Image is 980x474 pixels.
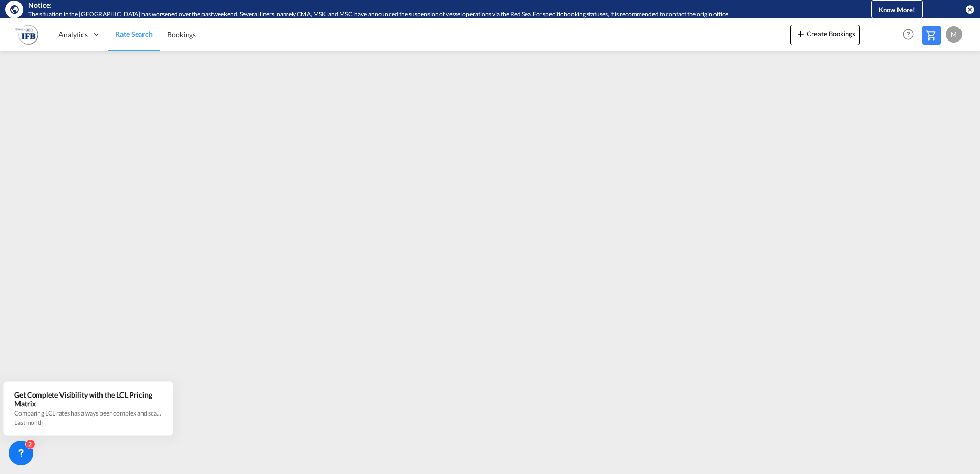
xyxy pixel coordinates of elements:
[167,30,196,39] span: Bookings
[965,4,975,14] button: icon-close-circle
[946,26,962,43] div: M
[51,18,108,51] div: Analytics
[115,30,153,38] span: Rate Search
[879,6,915,14] span: Know More!
[28,10,829,19] div: The situation in the Red Sea has worsened over the past weekend. Several liners, namely CMA, MSK,...
[15,23,38,46] img: b628ab10256c11eeb52753acbc15d091.png
[794,28,807,40] md-icon: icon-plus 400-fg
[900,26,922,44] div: Help
[58,30,88,40] span: Analytics
[108,18,160,51] a: Rate Search
[9,4,19,14] md-icon: icon-earth
[900,26,917,43] span: Help
[790,25,860,45] button: icon-plus 400-fgCreate Bookings
[160,18,203,51] a: Bookings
